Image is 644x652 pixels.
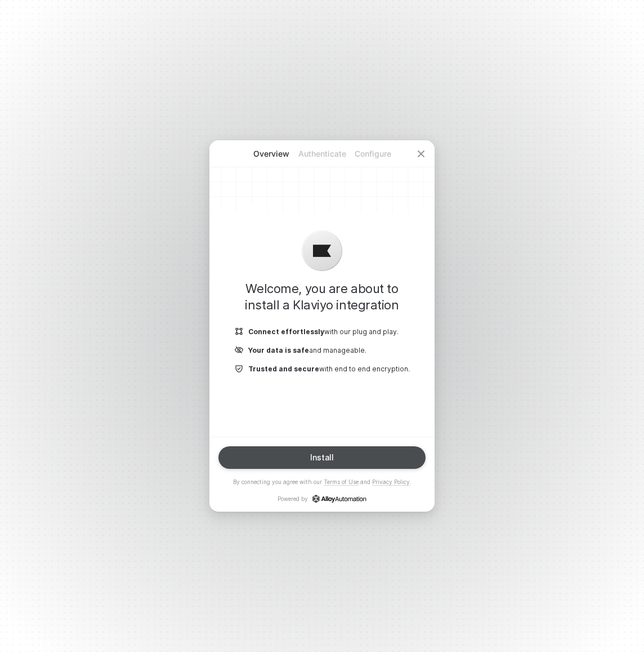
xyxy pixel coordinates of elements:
div: Install [310,453,334,462]
img: icon [235,345,244,355]
b: Connect effortlessly [248,327,324,336]
a: icon-success [312,495,366,503]
img: icon [313,242,331,260]
p: Configure [347,148,398,159]
p: and manageable. [248,345,366,355]
a: Terms of Use [324,478,359,486]
a: Privacy Policy [372,478,410,486]
h1: Welcome, you are about to install a Klaviyo integration [227,281,417,313]
b: Trusted and secure [248,365,319,373]
img: icon [235,327,244,336]
img: icon [235,364,244,374]
span: icon-close [417,149,426,158]
p: Authenticate [297,148,347,159]
button: Install [218,446,426,469]
p: By connecting you agree with our and . [233,478,412,486]
b: Your data is safe [248,346,309,354]
p: Powered by [278,495,366,503]
p: Overview [246,148,297,159]
p: with our plug and play. [248,327,399,336]
p: with end to end encryption. [248,364,410,374]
